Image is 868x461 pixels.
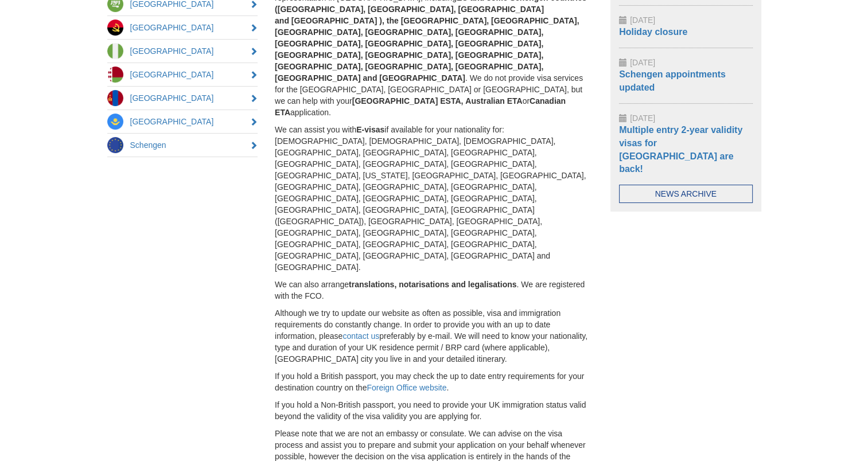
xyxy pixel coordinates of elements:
span: [DATE] [630,114,655,123]
a: Schengen [107,134,258,157]
a: [GEOGRAPHIC_DATA] [107,110,258,133]
strong: E-visas [356,125,384,134]
a: contact us [342,331,379,341]
a: News Archive [619,185,753,203]
a: Foreign Office website [367,383,446,392]
span: [DATE] [630,58,655,67]
strong: Australian ETA [465,96,522,106]
p: If you hold a Non-British passport, you need to provide your UK immigration status valid beyond t... [275,399,593,422]
a: Multiple entry 2-year validity visas for [GEOGRAPHIC_DATA] are back! [619,125,742,174]
a: Holiday closure [619,27,687,37]
a: Schengen appointments updated [619,69,726,92]
a: [GEOGRAPHIC_DATA] [107,63,258,86]
a: [GEOGRAPHIC_DATA] [107,40,258,62]
a: [GEOGRAPHIC_DATA] [107,87,258,110]
strong: translations, notarisations and legalisations [349,280,517,289]
p: We can also arrange . We are registered with the FCO. [275,279,593,302]
a: [GEOGRAPHIC_DATA] [107,16,258,39]
p: We can assist you with if available for your nationality for: [DEMOGRAPHIC_DATA], [DEMOGRAPHIC_DA... [275,124,593,273]
strong: ESTA, [440,96,463,106]
p: Although we try to update our website as often as possible, visa and immigration requirements do ... [275,307,593,365]
p: If you hold a British passport, you may check the up to date entry requirements for your destinat... [275,370,593,393]
span: [DATE] [630,15,655,25]
strong: [GEOGRAPHIC_DATA] [352,96,438,106]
